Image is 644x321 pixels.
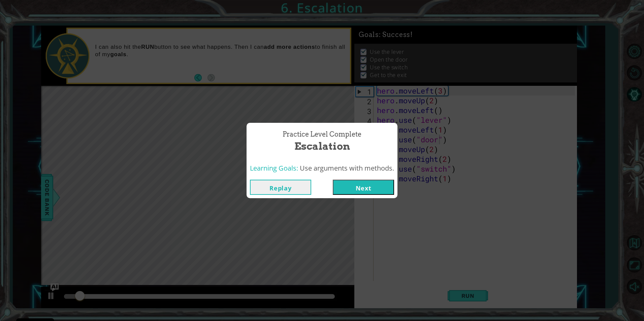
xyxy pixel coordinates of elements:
span: Use arguments with methods. [300,164,394,173]
span: Practice Level Complete [283,130,361,139]
button: Replay [250,180,311,195]
span: Learning Goals: [250,164,298,173]
span: Escalation [294,139,350,153]
button: Next [333,180,394,195]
